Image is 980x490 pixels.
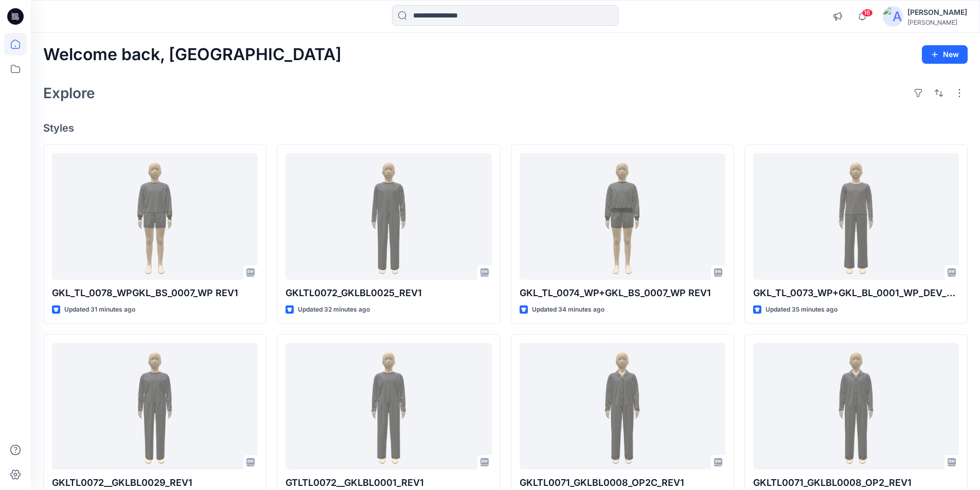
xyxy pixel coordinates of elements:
[43,122,968,134] h4: Styles
[52,153,258,280] a: GKL_TL_0078_WPGKL_BS_0007_WP REV1
[52,476,258,490] p: GKLTL0072__GKLBL0029_REV1
[520,476,725,490] p: GKLTL0071_GKLBL0008_OP2C_REV1
[520,343,725,470] a: GKLTL0071_GKLBL0008_OP2C_REV1
[286,476,491,490] p: GTLTL0072__GKLBL0001_REV1
[753,153,959,280] a: GKL_TL_0073_WP+GKL_BL_0001_WP_DEV_REV2
[520,286,725,300] p: GKL_TL_0074_WP+GKL_BS_0007_WP REV1
[922,45,968,64] button: New
[753,476,959,490] p: GKLTL0071_GKLBL0008_OP2_REV1
[765,304,838,315] p: Updated 35 minutes ago
[753,343,959,470] a: GKLTL0071_GKLBL0008_OP2_REV1
[862,9,873,17] span: 16
[43,85,95,101] h2: Explore
[43,45,342,64] h2: Welcome back, [GEOGRAPHIC_DATA]
[286,286,491,300] p: GKLTL0072_GKLBL0025_REV1
[52,343,258,470] a: GKLTL0072__GKLBL0029_REV1
[753,286,959,300] p: GKL_TL_0073_WP+GKL_BL_0001_WP_DEV_REV2
[52,286,258,300] p: GKL_TL_0078_WPGKL_BS_0007_WP REV1
[907,6,967,19] div: [PERSON_NAME]
[286,153,491,280] a: GKLTL0072_GKLBL0025_REV1
[532,304,604,315] p: Updated 34 minutes ago
[64,304,135,315] p: Updated 31 minutes ago
[520,153,725,280] a: GKL_TL_0074_WP+GKL_BS_0007_WP REV1
[298,304,370,315] p: Updated 32 minutes ago
[286,343,491,470] a: GTLTL0072__GKLBL0001_REV1
[907,19,967,26] div: [PERSON_NAME]
[883,6,903,27] img: avatar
